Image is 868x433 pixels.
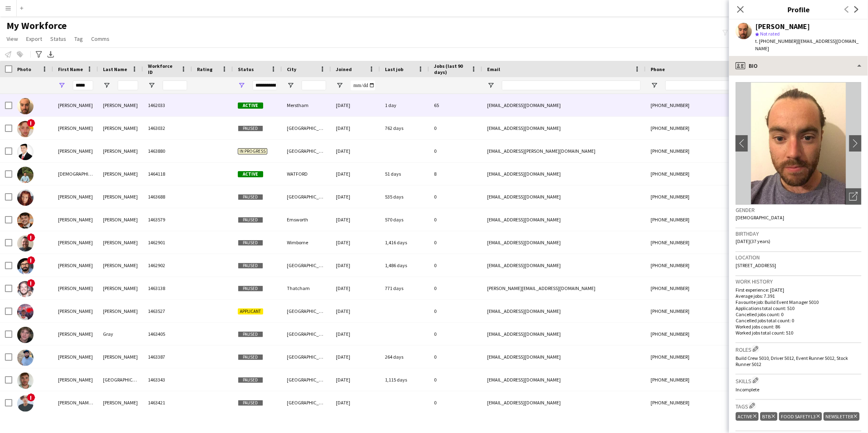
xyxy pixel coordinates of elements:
div: [PHONE_NUMBER] [646,368,750,391]
span: ! [27,279,35,287]
div: 535 days [380,185,429,208]
div: [DATE] [331,117,380,139]
div: [GEOGRAPHIC_DATA] [282,391,331,414]
p: Worked jobs total count: 510 [736,330,861,336]
div: [PHONE_NUMBER] [646,231,750,254]
div: 1 day [380,94,429,116]
img: Christopher Wales [17,373,34,389]
img: Chris Townsend [17,121,34,137]
app-action-btn: Export XLSX [46,49,56,59]
button: Open Filter Menu [651,82,658,89]
div: [PERSON_NAME] [53,117,98,139]
div: 264 days [380,346,429,368]
span: ! [27,256,35,264]
div: 1462902 [143,254,192,277]
span: Paused [238,331,263,337]
div: [EMAIL_ADDRESS][PERSON_NAME][DOMAIN_NAME] [482,140,646,162]
div: 1464118 [143,163,192,185]
div: [GEOGRAPHIC_DATA] [282,140,331,162]
div: 51 days [380,163,429,185]
span: [STREET_ADDRESS] [736,262,776,268]
div: 771 days [380,277,429,299]
span: ! [27,393,35,402]
button: Open Filter Menu [148,82,155,89]
div: [PHONE_NUMBER] [646,277,750,299]
span: Email [487,66,500,72]
div: [PERSON_NAME] [53,231,98,254]
div: [PERSON_NAME] [53,254,98,277]
div: 0 [429,277,482,299]
div: Open photos pop-in [845,188,861,205]
div: [EMAIL_ADDRESS][DOMAIN_NAME] [482,254,646,277]
button: Open Filter Menu [487,82,494,89]
img: Christopher Dowling [17,304,34,320]
div: [PHONE_NUMBER] [646,94,750,116]
div: [PERSON_NAME] [53,277,98,299]
div: Merstham [282,94,331,116]
div: [PHONE_NUMBER] [646,391,750,414]
span: t. [PHONE_NUMBER] [755,38,798,44]
div: 0 [429,323,482,345]
div: [PERSON_NAME] [98,254,143,277]
div: 1463688 [143,185,192,208]
div: [DATE] [331,140,380,162]
a: View [3,33,21,44]
img: Christopher Gray [17,327,34,343]
span: Comms [91,35,110,42]
div: [EMAIL_ADDRESS][DOMAIN_NAME] [482,163,646,185]
span: Phone [651,66,665,72]
div: [PERSON_NAME] [98,391,143,414]
a: Comms [88,33,113,44]
div: [EMAIL_ADDRESS][DOMAIN_NAME] [482,323,646,345]
div: 65 [429,94,482,116]
div: [DATE] [331,208,380,231]
input: Phone Filter Input [665,80,745,90]
p: Cancelled jobs total count: 0 [736,317,861,324]
button: Open Filter Menu [238,82,245,89]
div: [PERSON_NAME] [98,163,143,185]
div: [PERSON_NAME] [98,231,143,254]
button: Open Filter Menu [336,82,343,89]
div: [PHONE_NUMBER] [646,323,750,345]
div: [PHONE_NUMBER] [646,117,750,139]
div: 0 [429,231,482,254]
button: Open Filter Menu [287,82,294,89]
div: 1463343 [143,368,192,391]
app-action-btn: Advanced filters [34,49,44,59]
div: Emsworth [282,208,331,231]
span: Active [238,171,263,177]
div: Food Safety L3 [779,412,822,421]
div: 762 days [380,117,429,139]
div: 570 days [380,208,429,231]
div: [DATE] [331,391,380,414]
input: Email Filter Input [502,80,641,90]
img: Christopher Riley [17,350,34,366]
div: [DATE] [331,163,380,185]
div: 0 [429,140,482,162]
div: [DATE] [331,231,380,254]
h3: Work history [736,278,861,285]
div: [PHONE_NUMBER] [646,300,750,322]
div: 0 [429,346,482,368]
p: First experience: [DATE] [736,287,861,293]
h3: Gender [736,206,861,214]
button: Open Filter Menu [58,82,65,89]
img: Christopher Arnold [17,212,34,229]
div: [PERSON_NAME] [53,346,98,368]
div: [EMAIL_ADDRESS][DOMAIN_NAME] [482,300,646,322]
div: 8 [429,163,482,185]
div: 1463032 [143,117,192,139]
div: Active [736,412,758,421]
div: [PERSON_NAME] [98,300,143,322]
div: 1,486 days [380,254,429,277]
div: [EMAIL_ADDRESS][DOMAIN_NAME] [482,94,646,116]
div: Newsletter [823,412,859,421]
img: Christopher Bailey [17,235,34,252]
input: Last Name Filter Input [118,80,138,90]
div: [GEOGRAPHIC_DATA] [282,254,331,277]
div: [PERSON_NAME] [53,94,98,116]
div: 1462033 [143,94,192,116]
img: Pei Yun (Christie) Wang [17,395,34,412]
span: Paused [238,400,263,406]
div: [DATE] [331,300,380,322]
